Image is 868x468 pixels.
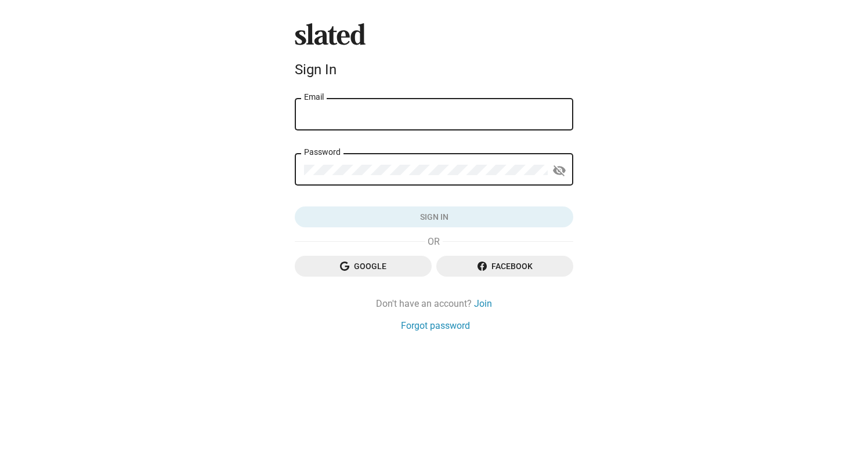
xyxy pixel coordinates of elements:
span: Google [304,256,422,277]
sl-branding: Sign In [295,23,573,82]
button: Facebook [436,256,573,277]
a: Forgot password [401,320,470,332]
span: Facebook [446,256,564,277]
button: Show password [548,159,571,182]
button: Google [295,256,432,277]
mat-icon: visibility_off [552,162,566,180]
a: Join [474,298,492,310]
div: Don't have an account? [295,298,573,310]
div: Sign In [295,61,573,78]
